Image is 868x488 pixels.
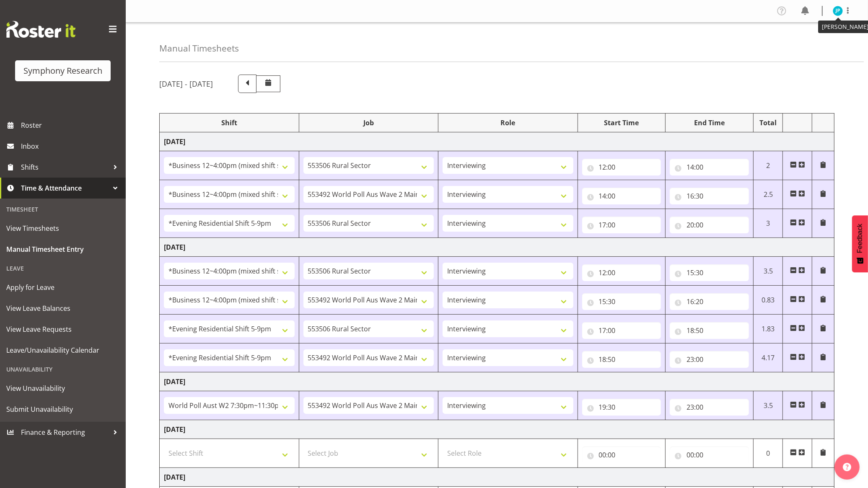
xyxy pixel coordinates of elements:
[582,217,661,233] input: Click to select...
[670,217,749,233] input: Click to select...
[2,201,124,218] div: Timesheet
[303,118,434,128] div: Job
[443,118,573,128] div: Role
[754,315,783,343] td: 1.83
[160,238,834,257] td: [DATE]
[670,264,749,281] input: Click to select...
[21,161,109,173] span: Shifts
[670,447,749,463] input: Click to select...
[6,243,119,256] span: Manual Timesheet Entry
[758,118,778,128] div: Total
[670,293,749,310] input: Click to select...
[160,132,834,151] td: [DATE]
[670,159,749,176] input: Click to select...
[582,351,661,368] input: Click to select...
[582,322,661,339] input: Click to select...
[833,6,843,16] img: jake-pringle11873.jpg
[23,65,102,77] div: Symphony Research
[754,151,783,180] td: 2
[6,323,119,336] span: View Leave Requests
[582,447,661,463] input: Click to select...
[21,182,109,194] span: Time & Attendance
[670,118,749,128] div: End Time
[6,403,119,416] span: Submit Unavailability
[582,293,661,310] input: Click to select...
[582,118,661,128] div: Start Time
[852,215,868,272] button: Feedback - Show survey
[2,399,124,420] a: Submit Unavailability
[754,257,783,286] td: 3.5
[754,391,783,420] td: 3.5
[2,298,124,319] a: View Leave Balances
[6,21,75,38] img: Rosterit website logo
[160,372,834,391] td: [DATE]
[2,218,124,239] a: View Timesheets
[754,343,783,372] td: 4.17
[2,319,124,340] a: View Leave Requests
[160,468,834,487] td: [DATE]
[160,420,834,439] td: [DATE]
[21,426,109,439] span: Finance & Reporting
[670,188,749,204] input: Click to select...
[164,118,295,128] div: Shift
[856,224,864,253] span: Feedback
[582,264,661,281] input: Click to select...
[582,188,661,204] input: Click to select...
[159,79,213,88] h5: [DATE] - [DATE]
[670,322,749,339] input: Click to select...
[2,378,124,399] a: View Unavailability
[6,302,119,315] span: View Leave Balances
[2,340,124,361] a: Leave/Unavailability Calendar
[843,463,851,471] img: help-xxl-2.png
[6,344,119,356] span: Leave/Unavailability Calendar
[2,361,124,378] div: Unavailability
[754,180,783,209] td: 2.5
[6,281,119,294] span: Apply for Leave
[582,159,661,176] input: Click to select...
[2,239,124,260] a: Manual Timesheet Entry
[2,277,124,298] a: Apply for Leave
[670,399,749,416] input: Click to select...
[21,140,122,152] span: Inbox
[21,119,122,132] span: Roster
[754,209,783,238] td: 3
[754,439,783,468] td: 0
[2,260,124,277] div: Leave
[670,351,749,368] input: Click to select...
[6,222,119,235] span: View Timesheets
[582,399,661,416] input: Click to select...
[754,286,783,315] td: 0.83
[6,382,119,395] span: View Unavailability
[159,44,239,53] h4: Manual Timesheets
